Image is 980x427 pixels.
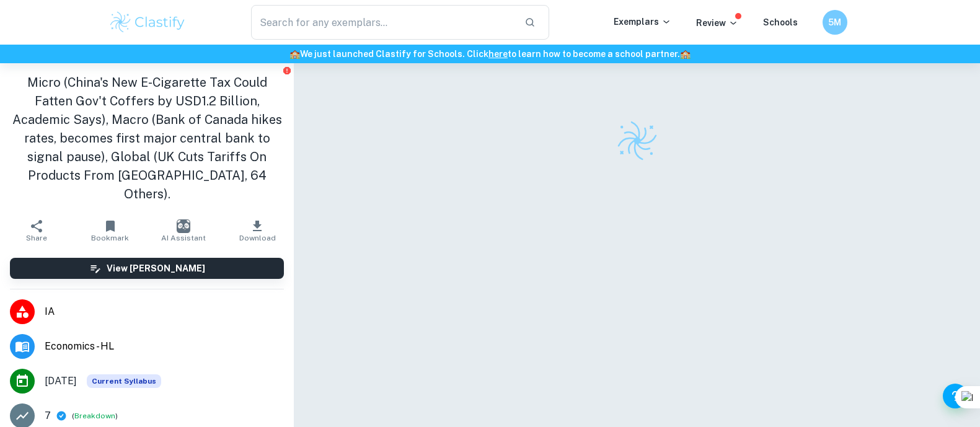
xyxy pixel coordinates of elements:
button: Report issue [282,66,291,75]
span: [DATE] [45,374,77,389]
a: Schools [763,17,798,27]
button: 5M [823,10,847,35]
button: Bookmark [74,213,148,248]
span: 🏫 [680,49,691,59]
span: Download [239,234,276,242]
h6: View [PERSON_NAME] [107,262,205,275]
span: Bookmark [91,234,129,242]
h1: Micro (China's New E-Cigarette Tax Could Fatten Gov't Coffers by USD1.2 Billion, Academic Says), ... [10,73,284,203]
span: Share [26,234,47,242]
p: 7 [45,408,51,423]
button: Help and Feedback [943,384,968,408]
img: AI Assistant [177,219,190,233]
a: here [488,49,508,59]
input: Search for any exemplars... [251,5,515,40]
button: View [PERSON_NAME] [10,258,284,279]
h6: 5M [828,15,842,29]
span: AI Assistant [161,234,206,242]
img: Clastify logo [108,10,187,35]
button: Download [221,213,294,248]
span: IA [45,304,284,319]
p: Exemplars [614,15,671,29]
h6: We just launched Clastify for Schools. Click to learn how to become a school partner. [2,47,978,61]
div: This exemplar is based on the current syllabus. Feel free to refer to it for inspiration/ideas wh... [87,374,161,388]
span: Current Syllabus [87,374,161,388]
p: Review [696,16,738,30]
span: 🏫 [289,49,300,59]
img: Clastify logo [616,119,659,162]
span: ( ) [72,410,118,422]
button: Breakdown [74,410,115,421]
span: Economics - HL [45,339,284,354]
button: AI Assistant [147,213,221,248]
